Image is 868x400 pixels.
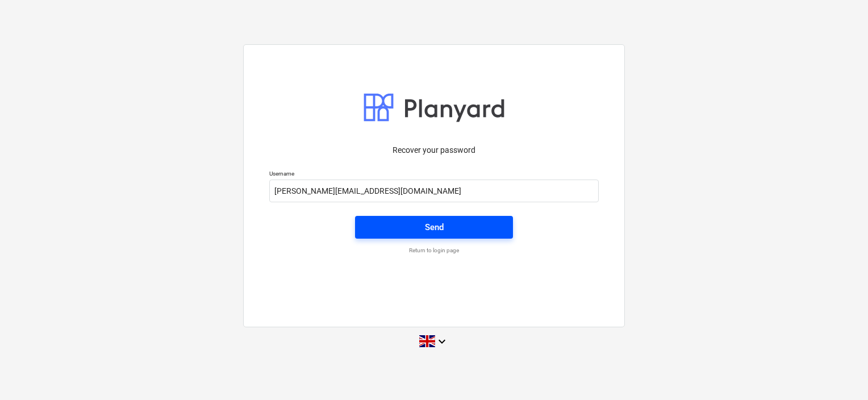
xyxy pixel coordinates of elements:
[811,345,868,400] iframe: Chat Widget
[269,170,599,180] p: Username
[435,335,449,348] i: keyboard_arrow_down
[425,220,444,235] div: Send
[269,144,599,156] p: Recover your password
[355,216,513,239] button: Send
[269,180,599,202] input: Username
[264,247,604,254] a: Return to login page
